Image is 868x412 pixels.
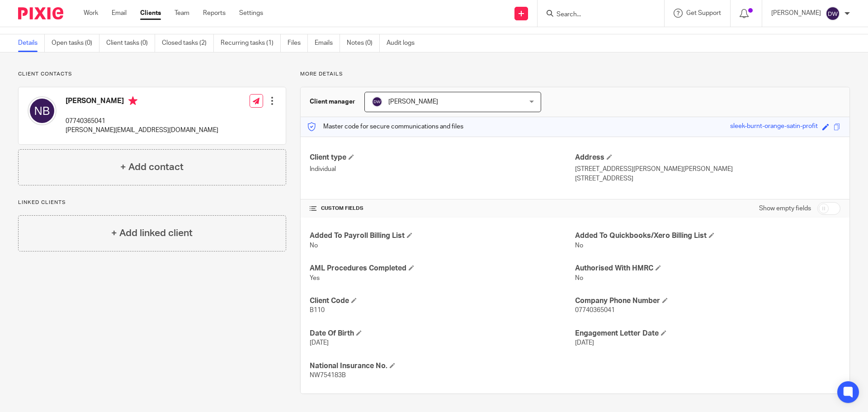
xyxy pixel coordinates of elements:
[575,264,840,273] h4: Authorised With HMRC
[66,117,218,126] p: 07740365041
[18,34,45,52] a: Details
[575,153,840,162] h4: Address
[128,96,137,105] i: Primary
[575,174,840,183] p: [STREET_ADDRESS]
[310,242,318,249] span: No
[310,296,575,306] h4: Client Code
[575,329,840,338] h4: Engagement Letter Date
[310,329,575,338] h4: Date Of Birth
[307,122,463,131] p: Master code for secure communications and files
[112,9,127,18] a: Email
[221,34,281,52] a: Recurring tasks (1)
[84,9,98,18] a: Work
[575,165,840,174] p: [STREET_ADDRESS][PERSON_NAME][PERSON_NAME]
[28,96,57,125] img: svg%3E
[52,34,99,52] a: Open tasks (0)
[175,9,189,18] a: Team
[310,97,355,106] h3: Client manager
[106,34,155,52] a: Client tasks (0)
[310,165,575,174] p: Individual
[372,96,382,107] img: svg%3E
[310,372,346,379] span: NW754183B
[288,34,308,52] a: Files
[730,122,818,132] div: sleek-burnt-orange-satin-profit
[771,9,821,18] p: [PERSON_NAME]
[575,231,840,241] h4: Added To Quickbooks/Xero Billing List
[18,7,63,19] img: Pixie
[162,34,214,52] a: Closed tasks (2)
[575,307,615,313] span: 07740365041
[575,340,594,346] span: [DATE]
[310,275,320,281] span: Yes
[310,231,575,241] h4: Added To Payroll Billing List
[310,264,575,273] h4: AML Procedures Completed
[759,204,811,213] label: Show empty fields
[310,361,575,371] h4: National Insurance No.
[18,71,286,78] p: Client contacts
[310,205,575,212] h4: CUSTOM FIELDS
[310,340,329,346] span: [DATE]
[239,9,263,18] a: Settings
[315,34,340,52] a: Emails
[347,34,380,52] a: Notes (0)
[120,160,184,174] h4: + Add contact
[203,9,226,18] a: Reports
[575,242,583,249] span: No
[140,9,161,18] a: Clients
[826,6,840,21] img: svg%3E
[310,153,575,162] h4: Client type
[388,99,438,105] span: [PERSON_NAME]
[387,34,421,52] a: Audit logs
[686,10,721,16] span: Get Support
[66,96,218,108] h4: [PERSON_NAME]
[111,226,193,240] h4: + Add linked client
[18,199,286,206] p: Linked clients
[556,11,637,19] input: Search
[300,71,850,78] p: More details
[575,296,840,306] h4: Company Phone Number
[575,275,583,281] span: No
[310,307,325,313] span: B110
[66,126,218,135] p: [PERSON_NAME][EMAIL_ADDRESS][DOMAIN_NAME]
